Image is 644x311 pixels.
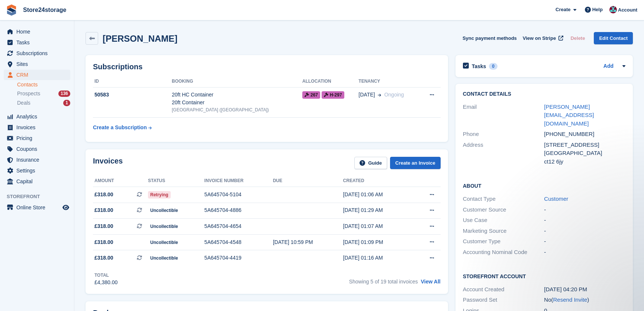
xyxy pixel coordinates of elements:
span: Deals [17,99,30,107]
div: 5A645704-4886 [205,206,273,214]
span: Sites [16,59,61,69]
a: menu [4,48,70,58]
div: Email [463,103,544,128]
span: Help [592,6,603,13]
div: [DATE] 01:16 AM [343,254,413,262]
span: £318.00 [94,238,113,246]
a: menu [4,165,70,176]
span: View on Stripe [523,35,556,42]
a: Customer [544,196,568,202]
div: - [544,206,625,214]
div: 5A645704-5104 [205,191,273,199]
span: Uncollectible [148,239,180,246]
a: Deals 1 [17,99,70,107]
div: Phone [463,130,544,139]
div: 50583 [93,91,172,99]
span: Analytics [16,111,61,122]
div: - [544,237,625,246]
h2: [PERSON_NAME] [103,34,177,44]
div: Customer Type [463,237,544,246]
span: Uncollectible [148,254,180,262]
div: Accounting Nominal Code [463,248,544,257]
a: menu [4,155,70,165]
div: Address [463,141,544,166]
div: [DATE] 10:59 PM [273,238,343,246]
div: [PHONE_NUMBER] [544,130,625,139]
span: £318.00 [94,191,113,199]
a: menu [4,70,70,80]
span: Retrying [148,191,171,199]
div: Customer Source [463,206,544,214]
div: [STREET_ADDRESS] [544,141,625,149]
span: Uncollectible [148,223,180,230]
div: Total [94,272,117,279]
div: £4,380.00 [94,279,117,286]
span: Account [618,6,637,14]
a: Edit Contact [594,32,633,44]
div: [GEOGRAPHIC_DATA] [544,149,625,158]
div: Use Case [463,216,544,225]
div: 136 [58,91,70,97]
span: Online Store [16,202,61,213]
div: [GEOGRAPHIC_DATA] ([GEOGRAPHIC_DATA]) [172,107,302,113]
div: 5A645704-4419 [205,254,273,262]
div: [DATE] 01:29 AM [343,206,413,214]
div: Create a Subscription [93,124,147,131]
th: Tenancy [358,76,419,88]
span: Capital [16,176,61,187]
h2: Tasks [472,63,486,70]
span: Insurance [16,155,61,165]
span: 267 [302,91,320,99]
a: menu [4,122,70,133]
span: Coupons [16,144,61,154]
a: Store24storage [20,4,70,16]
span: Ongoing [384,92,404,98]
span: Create [556,6,570,13]
span: Settings [16,165,61,176]
a: menu [4,37,70,48]
span: [DATE] [358,91,375,99]
th: Allocation [302,76,358,88]
span: £318.00 [94,254,113,262]
img: George [609,6,617,13]
div: ct12 6jy [544,158,625,166]
a: menu [4,111,70,122]
th: Due [273,175,343,187]
a: menu [4,59,70,69]
th: Amount [93,175,148,187]
div: 5A645704-4548 [205,238,273,246]
th: Invoice number [205,175,273,187]
th: ID [93,76,172,88]
div: 5A645704-4654 [205,222,273,230]
a: Create a Subscription [93,121,152,134]
a: Add [603,62,614,71]
div: [DATE] 01:09 PM [343,238,413,246]
div: 0 [489,63,498,70]
h2: Contact Details [463,91,625,97]
a: View All [421,279,441,285]
span: Showing 5 of 19 total invoices [349,279,418,285]
span: £318.00 [94,206,113,214]
span: £318.00 [94,222,113,230]
div: Contact Type [463,195,544,203]
span: Pricing [16,133,61,143]
div: Marketing Source [463,227,544,235]
span: H-297 [322,91,344,99]
a: [PERSON_NAME][EMAIL_ADDRESS][DOMAIN_NAME] [544,104,594,127]
div: [DATE] 01:06 AM [343,191,413,199]
a: Create an Invoice [390,157,441,169]
a: menu [4,133,70,143]
h2: About [463,182,625,189]
a: Contacts [17,81,70,88]
span: Uncollectible [148,207,180,214]
h2: Storefront Account [463,272,625,280]
a: menu [4,202,70,213]
div: Password Set [463,296,544,304]
a: Guide [354,157,387,169]
a: View on Stripe [520,32,565,44]
span: Tasks [16,37,61,48]
span: Home [16,26,61,37]
div: - [544,216,625,225]
span: Subscriptions [16,48,61,58]
a: Preview store [61,203,70,212]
